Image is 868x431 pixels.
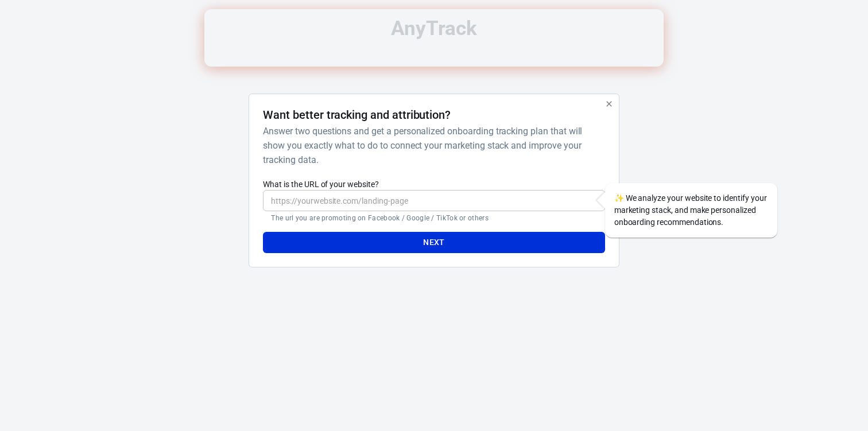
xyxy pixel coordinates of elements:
[263,190,604,211] input: https://yourwebsite.com/landing-page
[263,178,604,190] label: What is the URL of your website?
[263,232,604,253] button: Next
[204,9,664,67] iframe: Intercom live chat banner
[263,108,451,122] h4: Want better tracking and attribution?
[829,375,857,402] iframe: Intercom live chat
[263,124,600,167] h6: Answer two questions and get a personalized onboarding tracking plan that will show you exactly w...
[605,183,777,238] div: We analyze your website to identify your marketing stack, and make personalized onboarding recomm...
[147,18,721,38] div: AnyTrack
[271,213,596,223] p: The url you are promoting on Facebook / Google / TikTok or others
[614,193,624,203] span: sparkles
